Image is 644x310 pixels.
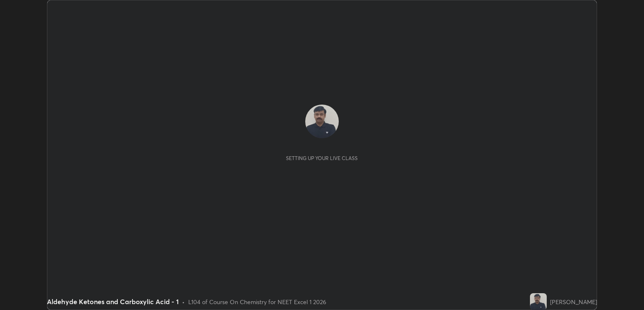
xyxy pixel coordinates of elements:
div: Aldehyde Ketones and Carboxylic Acid - 1 [47,297,179,307]
img: cebc6562cc024a508bd45016ab6f3ab8.jpg [305,105,339,138]
div: [PERSON_NAME] [550,297,597,306]
div: • [182,297,185,306]
img: cebc6562cc024a508bd45016ab6f3ab8.jpg [530,293,547,310]
div: Setting up your live class [286,155,358,161]
div: L104 of Course On Chemistry for NEET Excel 1 2026 [188,297,326,306]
